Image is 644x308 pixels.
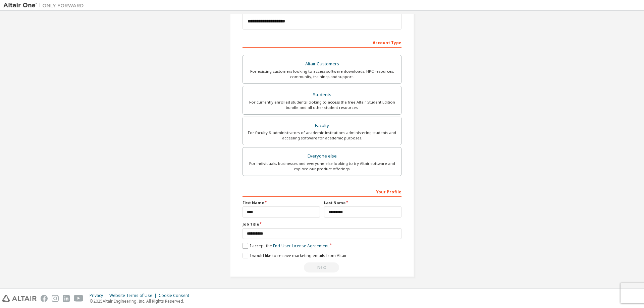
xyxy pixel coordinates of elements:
div: Students [247,90,397,100]
label: Last Name [324,200,401,205]
label: Job Title [243,222,401,227]
label: First Name [243,200,320,205]
div: Account Type [243,37,401,48]
img: youtube.svg [74,295,84,302]
img: Altair One [3,2,87,9]
img: altair_logo.svg [2,295,37,302]
div: Website Terms of Use [109,293,159,298]
div: For individuals, businesses and everyone else looking to try Altair software and explore our prod... [247,161,397,172]
div: Altair Customers [247,59,397,69]
div: For existing customers looking to access software downloads, HPC resources, community, trainings ... [247,69,397,79]
img: facebook.svg [41,295,48,302]
div: Faculty [247,121,397,130]
div: For faculty & administrators of academic institutions administering students and accessing softwa... [247,130,397,141]
img: linkedin.svg [63,295,70,302]
a: End-User License Agreement [273,243,329,249]
div: For currently enrolled students looking to access the free Altair Student Edition bundle and all ... [247,100,397,110]
p: © 2025 Altair Engineering, Inc. All Rights Reserved. [90,298,193,304]
div: Privacy [90,293,109,298]
div: Cookie Consent [159,293,193,298]
div: Your Profile [243,186,401,197]
label: I would like to receive marketing emails from Altair [243,253,347,258]
div: Read and acccept EULA to continue [243,262,401,272]
img: instagram.svg [52,295,59,302]
label: I accept the [243,243,329,249]
div: Everyone else [247,151,397,161]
